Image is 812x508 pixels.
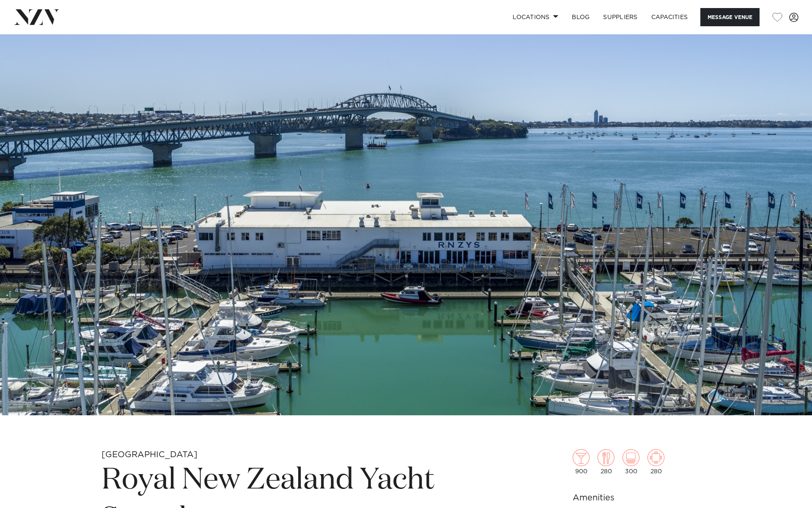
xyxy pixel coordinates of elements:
[565,8,596,26] a: BLOG
[598,449,614,475] div: 280
[623,449,639,475] div: 300
[573,449,590,466] img: cocktail.png
[700,8,760,26] button: Message Venue
[14,9,60,25] img: nzv-logo.png
[647,449,664,466] img: meeting.png
[647,449,664,475] div: 280
[623,449,639,466] img: theatre.png
[101,450,198,459] small: [GEOGRAPHIC_DATA]
[596,8,644,26] a: SUPPLIERS
[573,491,710,504] h6: Amenities
[645,8,695,26] a: Capacities
[598,449,614,466] img: dining.png
[506,8,565,26] a: Locations
[573,449,590,475] div: 900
